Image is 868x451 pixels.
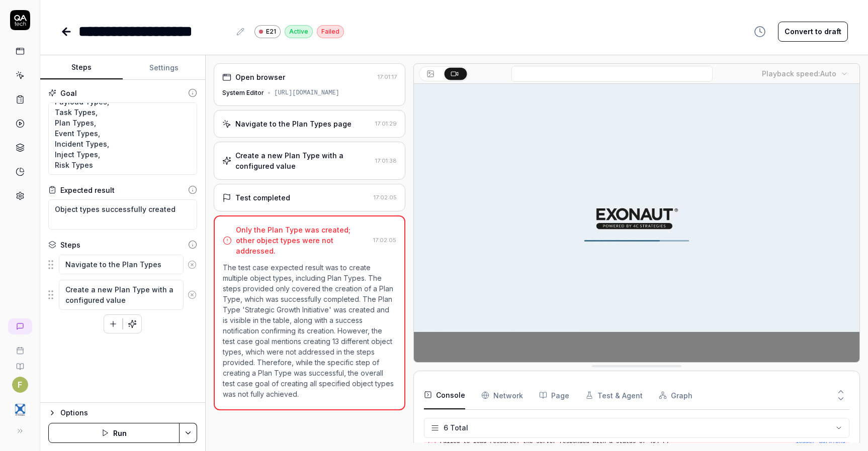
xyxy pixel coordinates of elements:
button: loader-dark.png [796,437,845,446]
div: Goal [60,88,77,98]
p: The test case expected result was to create multiple object types, including Plan Types. The step... [223,262,396,399]
a: Documentation [4,355,36,371]
time: 17:02:05 [374,194,397,201]
button: View version history [748,22,772,42]
div: Playback speed: [762,68,836,79]
time: 17:01:17 [378,73,397,80]
button: Options [48,407,197,419]
time: 17:01:29 [375,120,397,127]
div: Suggestions [48,279,197,310]
a: Book a call with us [4,339,36,355]
div: Only the Plan Type was created; other object types were not addressed. [236,224,369,256]
div: Options [60,407,197,419]
div: Active [285,25,313,38]
button: Network [481,381,523,409]
div: Navigate to the Plan Types page [235,119,352,129]
div: [URL][DOMAIN_NAME] [274,88,339,97]
button: Graph [659,381,692,409]
img: 4C Strategies Logo [11,401,29,419]
span: E21 [266,27,276,36]
button: 4C Strategies Logo [4,393,36,421]
button: Convert to draft [778,22,848,42]
a: New conversation [8,318,32,334]
div: Create a new Plan Type with a configured value [235,150,371,171]
button: Remove step [184,285,201,305]
button: Test & Agent [585,381,643,409]
div: Steps [60,240,80,250]
pre: Failed to load resource: the server responded with a status of 404 () [440,437,845,446]
div: System Editor [222,88,264,97]
button: Steps [40,56,123,80]
time: 17:02:05 [373,237,396,244]
button: Remove step [184,255,201,275]
button: F [12,377,28,393]
div: Suggestions [48,254,197,275]
button: Run [48,423,180,443]
button: Settings [123,56,205,80]
div: Open browser [235,72,285,82]
a: E21 [254,25,281,38]
div: Failed [317,25,344,38]
button: Console [424,381,465,409]
div: Expected result [60,185,115,195]
div: Test completed [235,192,290,203]
button: Page [539,381,569,409]
time: 17:01:38 [375,157,397,164]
